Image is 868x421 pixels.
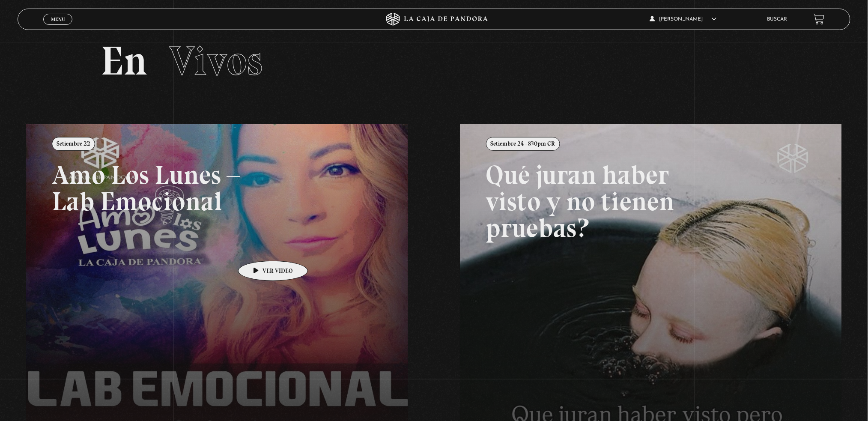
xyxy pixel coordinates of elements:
[767,17,787,22] a: Buscar
[813,13,825,25] a: View your shopping cart
[169,36,262,85] span: Vivos
[650,17,717,22] span: [PERSON_NAME]
[48,24,68,30] span: Cerrar
[101,41,767,81] h2: En
[51,17,65,22] span: Menu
